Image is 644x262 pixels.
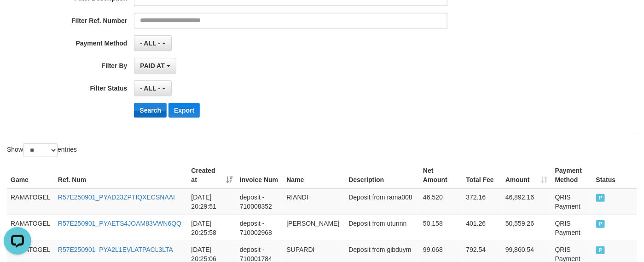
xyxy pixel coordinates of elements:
td: QRIS Payment [551,188,592,215]
td: 372.16 [463,188,502,215]
th: Total Fee [463,162,502,188]
th: Created at: activate to sort column ascending [188,162,236,188]
td: deposit - 710002968 [236,215,283,241]
button: PAID AT [134,58,176,74]
td: deposit - 710008352 [236,188,283,215]
a: R57E250901_PYA2L1EVLATPACL3LTA [58,246,173,253]
button: Open LiveChat chat widget [4,4,31,31]
td: [DATE] 20:29:51 [188,188,236,215]
td: Deposit from utunnn [345,215,419,241]
span: PAID [596,220,605,228]
button: - ALL - [134,80,171,96]
span: PAID [596,194,605,202]
td: 46,520 [419,188,462,215]
button: Export [168,103,200,118]
td: 46,892.16 [502,188,551,215]
select: Showentries [23,143,58,157]
a: R57E250901_PYAD23ZPTIQXECSNAAI [58,194,175,201]
th: Ref. Num [54,162,188,188]
td: RAMATOGEL [7,215,54,241]
button: Search [134,103,167,118]
button: - ALL - [134,35,171,51]
td: Deposit from rama008 [345,188,419,215]
td: RAMATOGEL [7,188,54,215]
a: R57E250901_PYAETS4JOAM83VWN6QQ [58,220,181,227]
td: 401.26 [463,215,502,241]
th: Game [7,162,54,188]
td: [DATE] 20:25:58 [188,215,236,241]
th: Net Amount [419,162,462,188]
th: Amount: activate to sort column ascending [502,162,551,188]
td: 50,158 [419,215,462,241]
td: [PERSON_NAME] [283,215,345,241]
td: QRIS Payment [551,215,592,241]
label: Show entries [7,143,77,157]
td: 50,559.26 [502,215,551,241]
th: Description [345,162,419,188]
span: PAID [596,246,605,254]
span: - ALL - [140,40,160,47]
span: PAID AT [140,62,164,69]
th: Status [592,162,637,188]
th: Payment Method [551,162,592,188]
span: - ALL - [140,85,160,92]
th: Invoice Num [236,162,283,188]
td: RIANDI [283,188,345,215]
th: Name [283,162,345,188]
